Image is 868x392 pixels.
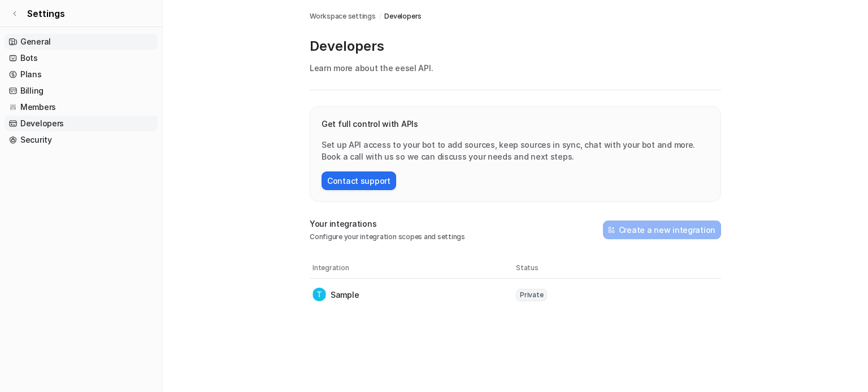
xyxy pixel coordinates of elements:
[515,262,719,274] th: Status
[312,262,515,274] th: Integration
[310,63,433,73] span: Learn more about the .
[5,99,158,115] a: Members
[5,34,158,50] a: General
[322,171,396,190] button: Contact support
[5,132,158,148] a: Security
[619,224,715,236] h2: Create a new integration
[322,118,709,130] p: Get full control with APIs
[331,289,359,301] p: Sample
[322,139,709,162] p: Set up API access to your bot to add sources, keep sources in sync, chat with your bot and more. ...
[5,67,158,82] a: Plans
[5,116,158,131] a: Developers
[516,289,547,301] span: Private
[27,7,65,20] span: Settings
[5,83,158,99] a: Billing
[310,218,465,230] p: Your integrations
[310,11,376,21] a: Workspace settings
[603,221,721,239] button: Create a new integration
[395,63,431,73] a: eesel API
[384,11,422,21] a: Developers
[310,232,465,242] p: Configure your integration scopes and settings
[5,50,158,66] a: Bots
[310,37,721,55] p: Developers
[379,11,381,21] span: /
